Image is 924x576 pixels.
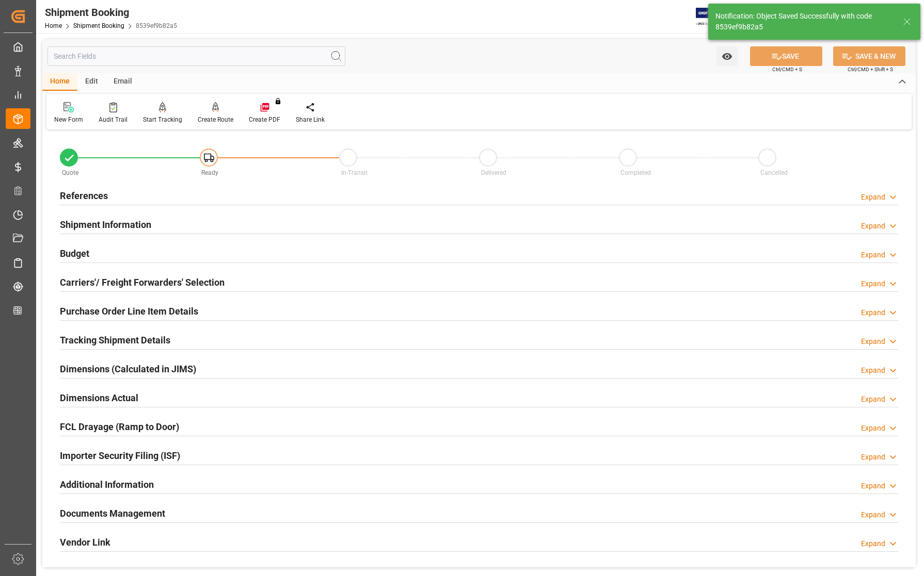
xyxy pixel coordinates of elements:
[201,169,218,176] span: Ready
[60,535,110,549] h2: Vendor Link
[99,115,128,124] div: Audit Trail
[861,509,885,520] div: Expand
[60,189,108,203] h2: References
[861,538,885,549] div: Expand
[60,449,180,463] h2: Importer Security Filing (ISF)
[861,307,885,318] div: Expand
[750,46,822,66] button: SAVE
[715,11,893,32] div: Notification: Object Saved Successfully with code 8539ef9b82a5
[861,423,885,434] div: Expand
[861,452,885,463] div: Expand
[54,115,83,124] div: New Form
[696,8,731,26] img: Exertis%20JAM%20-%20Email%20Logo.jpg_1722504956.jpg
[42,73,77,91] div: Home
[861,365,885,376] div: Expand
[60,275,225,289] h2: Carriers'/ Freight Forwarders' Selection
[620,169,651,176] span: Completed
[60,391,138,405] h2: Dimensions Actual
[62,169,78,176] span: Quote
[760,169,788,176] span: Cancelled
[861,336,885,347] div: Expand
[481,169,506,176] span: Delivered
[198,115,233,124] div: Create Route
[716,46,738,66] button: open menu
[60,333,170,347] h2: Tracking Shipment Details
[861,221,885,232] div: Expand
[60,478,154,491] h2: Additional Information
[60,246,89,260] h2: Budget
[106,73,140,91] div: Email
[341,169,368,176] span: In-Transit
[861,394,885,405] div: Expand
[833,46,905,66] button: SAVE & NEW
[45,5,177,20] div: Shipment Booking
[60,506,165,520] h2: Documents Management
[60,304,198,318] h2: Purchase Order Line Item Details
[848,65,893,73] span: Ctrl/CMD + Shift + S
[296,115,325,124] div: Share Link
[772,65,802,73] span: Ctrl/CMD + S
[861,192,885,203] div: Expand
[45,22,62,29] a: Home
[60,420,179,434] h2: FCL Drayage (Ramp to Door)
[73,22,124,29] a: Shipment Booking
[861,250,885,260] div: Expand
[60,218,151,232] h2: Shipment Information
[861,278,885,289] div: Expand
[861,481,885,491] div: Expand
[47,46,345,66] input: Search Fields
[143,115,182,124] div: Start Tracking
[60,362,196,376] h2: Dimensions (Calculated in JIMS)
[77,73,106,91] div: Edit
